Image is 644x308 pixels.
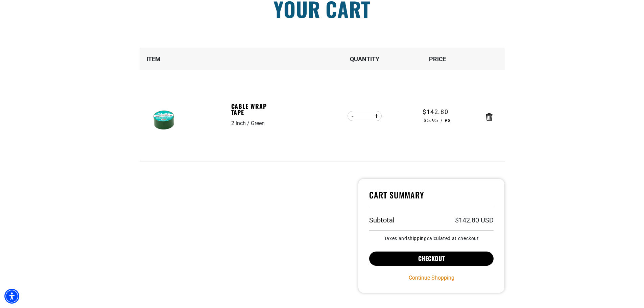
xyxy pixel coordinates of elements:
img: Green [142,97,185,140]
h3: Subtotal [369,217,395,223]
a: Cable Wrap Tape [231,103,278,115]
th: Item [140,48,231,70]
span: $142.80 [423,107,448,116]
p: $142.80 USD [455,217,494,223]
span: $5.95 / ea [401,117,474,124]
a: shipping [407,236,427,241]
small: Taxes and calculated at checkout [369,236,494,241]
a: Continue Shopping [409,274,454,282]
h4: Cart Summary [369,190,494,207]
th: Price [401,48,474,70]
input: Quantity for Cable Wrap Tape [358,110,371,122]
div: Accessibility Menu [4,289,19,304]
a: Remove Cable Wrap Tape - 2 inch / Green [486,115,493,119]
div: 2 inch [231,119,251,127]
button: Checkout [369,252,494,266]
div: Green [251,119,265,127]
th: Quantity [328,48,401,70]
